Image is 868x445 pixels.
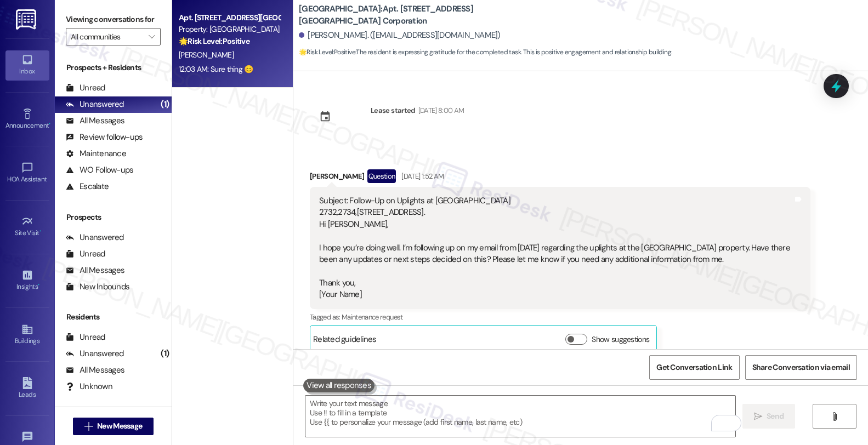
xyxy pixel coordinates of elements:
span: Get Conversation Link [656,362,732,373]
div: All Messages [66,364,124,376]
b: [GEOGRAPHIC_DATA]: Apt. [STREET_ADDRESS][GEOGRAPHIC_DATA] Corporation [299,3,518,27]
div: Unread [66,248,105,260]
div: Subject: Follow-Up on Uplights at [GEOGRAPHIC_DATA] 2732,2734,[STREET_ADDRESS]. Hi [PERSON_NAME],... [319,195,793,301]
div: Unread [66,332,105,343]
div: [PERSON_NAME]. ([EMAIL_ADDRESS][DOMAIN_NAME]) [299,30,501,41]
div: [DATE] 8:00 AM [416,105,464,116]
div: Related guidelines [313,334,377,350]
div: All Messages [66,115,124,127]
img: ResiDesk Logo [16,9,38,30]
div: WO Follow-ups [66,164,133,176]
div: Unread [66,82,105,94]
textarea: To enrich screen reader interactions, please activate Accessibility in Grammarly extension settings [305,396,735,437]
div: Unanswered [66,348,124,360]
div: Unanswered [66,99,124,110]
div: Unanswered [66,232,124,243]
a: Buildings [5,320,49,350]
div: Property: [GEOGRAPHIC_DATA] [179,24,280,35]
label: Show suggestions [592,334,649,345]
span: New Message [97,420,142,432]
span: Share Conversation via email [752,362,850,373]
div: [DATE] 1:52 AM [399,170,444,182]
button: New Message [73,418,154,435]
div: [PERSON_NAME] [310,169,810,187]
a: Leads [5,374,49,403]
strong: 🌟 Risk Level: Positive [179,36,249,46]
i:  [754,412,762,421]
span: [PERSON_NAME] [179,50,234,60]
a: Site Visit • [5,212,49,242]
div: Maintenance [66,148,126,159]
div: Question [367,169,396,183]
span: Maintenance request [342,312,403,322]
label: Viewing conversations for [66,11,161,28]
div: Tagged as: [310,309,810,325]
div: (1) [158,345,172,362]
div: 12:03 AM: Sure thing 😊 [179,64,253,74]
div: (1) [158,96,172,113]
button: Share Conversation via email [745,355,857,380]
button: Send [742,404,796,429]
button: Get Conversation Link [649,355,739,380]
input: All communities [71,28,143,45]
span: • [49,120,50,128]
span: • [39,227,41,235]
span: Send [767,410,784,422]
div: Lease started [371,105,416,116]
div: Prospects + Residents [55,62,172,73]
div: Escalate [66,181,109,192]
i:  [830,412,838,421]
i:  [149,32,155,41]
div: Prospects [55,212,172,223]
div: Review follow-ups [66,132,143,143]
span: • [38,281,39,289]
a: HOA Assistant [5,158,49,188]
strong: 🌟 Risk Level: Positive [299,48,355,56]
div: Residents [55,311,172,323]
a: Insights • [5,266,49,295]
div: Unknown [66,381,112,392]
i:  [84,422,93,431]
a: Inbox [5,50,49,80]
div: All Messages [66,265,124,276]
div: New Inbounds [66,281,129,293]
div: Apt. [STREET_ADDRESS][GEOGRAPHIC_DATA] Corporation [179,12,280,24]
span: : The resident is expressing gratitude for the completed task. This is positive engagement and re... [299,47,672,58]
